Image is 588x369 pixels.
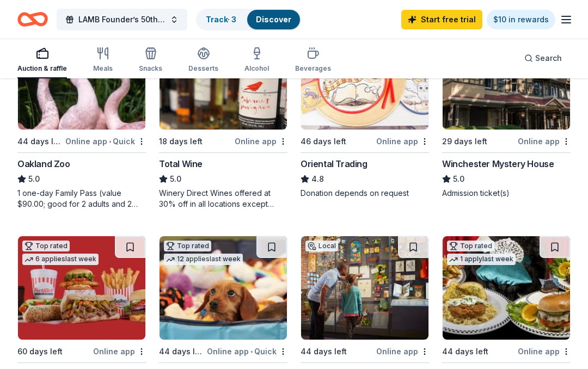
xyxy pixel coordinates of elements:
[311,173,324,186] span: 4.8
[442,157,554,170] div: Winchester Mystery House
[250,347,253,356] span: •
[256,15,291,24] a: Discover
[207,345,287,358] div: Online app Quick
[159,135,203,148] div: 18 days left
[188,42,218,78] button: Desserts
[159,157,203,170] div: Total Wine
[443,236,570,340] img: Image for Black Bear Diner
[164,254,243,265] div: 12 applies last week
[401,10,482,29] a: Start free trial
[17,7,48,32] a: Home
[295,64,331,73] div: Beverages
[65,134,146,148] div: Online app Quick
[17,135,63,148] div: 44 days left
[159,26,287,210] a: Image for Total WineTop rated8 applieslast week18 days leftOnline appTotal Wine5.0Winery Direct W...
[17,157,70,170] div: Oakland Zoo
[17,64,67,73] div: Auction & raffle
[301,188,429,199] div: Donation depends on request
[295,42,331,78] button: Beverages
[17,188,146,210] div: 1 one-day Family Pass (value $90.00; good for 2 adults and 2 children; parking is included)
[244,42,269,78] button: Alcohol
[28,173,40,186] span: 5.0
[447,254,516,265] div: 1 apply last week
[93,42,113,78] button: Meals
[376,345,429,358] div: Online app
[206,15,236,24] a: Track· 3
[235,134,287,148] div: Online app
[244,64,269,73] div: Alcohol
[453,173,464,186] span: 5.0
[442,188,571,199] div: Admission ticket(s)
[301,157,367,170] div: Oriental Trading
[447,241,494,251] div: Top rated
[535,52,562,65] span: Search
[57,9,187,30] button: LAMB Founder’s 50th Birthday Gala
[301,345,347,358] div: 44 days left
[17,345,63,358] div: 60 days left
[22,254,99,265] div: 6 applies last week
[17,42,67,78] button: Auction & raffle
[159,188,287,210] div: Winery Direct Wines offered at 30% off in all locations except [GEOGRAPHIC_DATA], [GEOGRAPHIC_DAT...
[518,134,571,148] div: Online app
[17,26,146,210] a: Image for Oakland ZooTop ratedLocal44 days leftOnline app•QuickOakland Zoo5.01 one-day Family Pas...
[22,241,70,251] div: Top rated
[188,64,218,73] div: Desserts
[518,345,571,358] div: Online app
[164,241,211,251] div: Top rated
[160,236,287,340] img: Image for BarkBox
[93,64,113,73] div: Meals
[170,173,181,186] span: 5.0
[159,345,205,358] div: 44 days left
[376,134,429,148] div: Online app
[109,137,111,146] span: •
[18,236,145,340] img: Image for Portillo's
[442,135,487,148] div: 29 days left
[442,345,488,358] div: 44 days left
[139,64,162,73] div: Snacks
[139,42,162,78] button: Snacks
[301,26,429,199] a: Image for Oriental TradingTop rated14 applieslast week46 days leftOnline appOriental Trading4.8Do...
[93,345,146,358] div: Online app
[301,236,428,340] img: Image for The Walt Disney Museum
[196,9,301,30] button: Track· 3Discover
[301,135,346,148] div: 46 days left
[516,47,571,69] button: Search
[78,13,166,26] span: LAMB Founder’s 50th Birthday Gala
[487,10,555,29] a: $10 in rewards
[442,26,571,199] a: Image for Winchester Mystery HouseTop ratedLocal29 days leftOnline appWinchester Mystery House5.0...
[305,241,338,251] div: Local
